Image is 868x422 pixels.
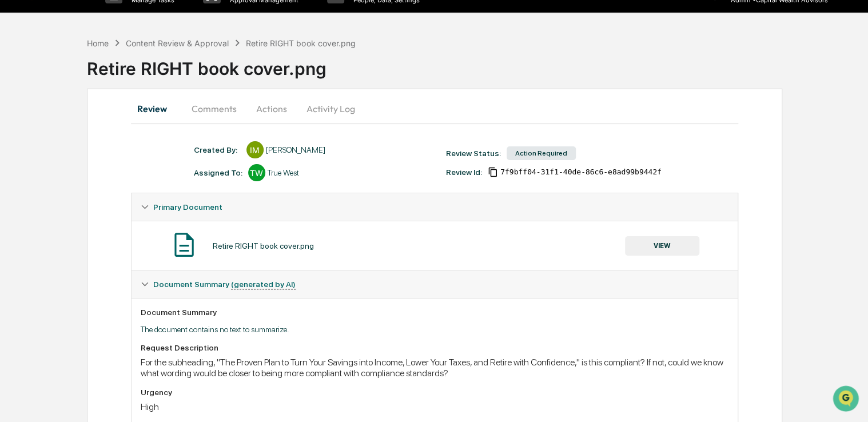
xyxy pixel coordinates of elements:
u: (generated by AI) [231,280,296,289]
div: Document Summary [141,308,729,317]
span: [PERSON_NAME] [35,155,93,164]
span: Data Lookup [23,224,72,236]
div: Document Summary (generated by AI) [132,270,738,298]
div: Created By: ‎ ‎ [194,145,241,154]
div: Request Description [141,343,729,352]
span: 7f9bff04-31f1-40de-86c6-e8ad99b9442f [500,168,662,177]
div: Retire RIGHT book cover.png [87,49,868,79]
div: Review Id: [446,168,482,177]
img: Document Icon [170,230,198,259]
div: [PERSON_NAME] [266,145,325,154]
div: 🗄️ [83,204,92,213]
div: High [141,401,729,412]
div: 🖐️ [11,204,21,213]
div: Action Required [507,146,576,160]
span: Primary Document [153,202,222,212]
img: 8933085812038_c878075ebb4cc5468115_72.jpg [24,87,45,108]
button: VIEW [625,236,699,256]
iframe: Open customer support [831,384,862,415]
a: 🗄️Attestations [78,198,146,218]
button: Comments [182,95,246,122]
img: 1746055101610-c473b297-6a78-478c-a979-82029cc54cd1 [11,87,32,108]
div: Past conversations [11,126,77,136]
div: IM [246,141,264,158]
button: See all [177,124,208,138]
div: For the subheading, "The Proven Plan to Turn Your Savings into Income, Lower Your Taxes, and Reti... [141,357,729,379]
div: Retire RIGHT book cover.png [213,241,314,250]
div: Urgency [141,388,729,397]
div: Primary Document [132,193,738,221]
div: We're available if you need us! [51,98,157,108]
p: The document contains no text to summarize. [141,325,729,334]
span: Copy Id [488,167,498,177]
p: How can we help? [11,23,208,42]
div: secondary tabs example [131,95,739,122]
a: 🔎Data Lookup [7,220,77,240]
div: Retire RIGHT book cover.png [246,38,355,48]
img: Sigrid Alegria [11,144,30,162]
span: Preclearance [23,202,74,214]
div: Review Status: [446,149,501,158]
button: Start new chat [194,90,208,104]
a: Powered byPylon [81,252,138,261]
span: Pylon [114,252,138,261]
div: TW [248,164,265,181]
a: 🖐️Preclearance [7,198,78,218]
div: Content Review & Approval [126,38,229,48]
span: [DATE] [101,155,125,164]
button: Actions [246,95,297,122]
div: 🔎 [11,225,21,234]
span: Attestations [94,202,142,214]
button: Activity Log [297,95,364,122]
div: Primary Document [132,221,738,270]
div: Home [87,38,109,48]
div: Assigned To: [194,168,242,177]
button: Review [131,95,182,122]
div: True West [268,168,299,177]
span: Document Summary [153,280,296,289]
div: Start new chat [51,87,188,98]
span: • [95,155,99,164]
